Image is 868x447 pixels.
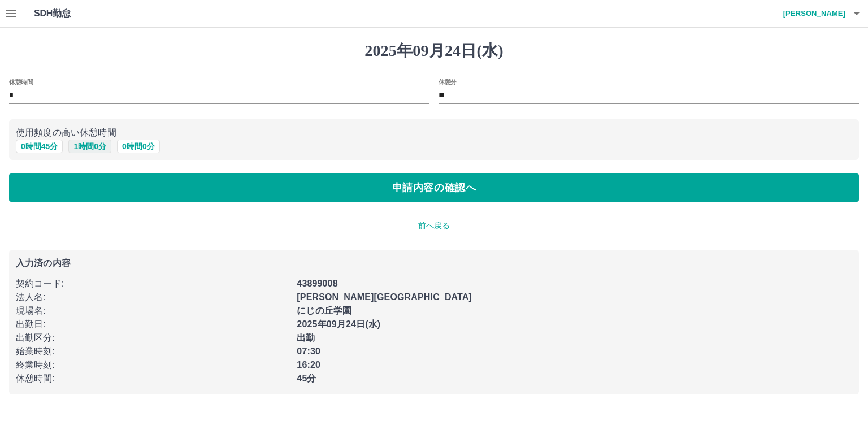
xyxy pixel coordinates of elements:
p: 終業時刻 : [16,358,290,372]
p: 契約コード : [16,277,290,290]
p: 入力済の内容 [16,259,852,268]
b: [PERSON_NAME][GEOGRAPHIC_DATA] [297,292,472,302]
button: 0時間0分 [117,140,160,153]
button: 1時間0分 [68,140,111,153]
label: 休憩分 [439,77,457,86]
p: 現場名 : [16,304,290,318]
b: 16:20 [297,360,320,370]
p: 使用頻度の高い休憩時間 [16,126,852,140]
p: 前へ戻る [9,220,859,232]
p: 休憩時間 : [16,372,290,385]
b: にじの丘学園 [297,306,351,315]
b: 07:30 [297,346,320,356]
b: 43899008 [297,279,337,288]
b: 出勤 [297,333,315,342]
b: 45分 [297,374,316,383]
button: 申請内容の確認へ [9,173,859,202]
button: 0時間45分 [16,140,63,153]
p: 始業時刻 : [16,345,290,358]
b: 2025年09月24日(水) [297,319,380,329]
h1: 2025年09月24日(水) [9,41,859,60]
label: 休憩時間 [9,77,33,86]
p: 出勤日 : [16,318,290,331]
p: 出勤区分 : [16,331,290,345]
p: 法人名 : [16,290,290,304]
